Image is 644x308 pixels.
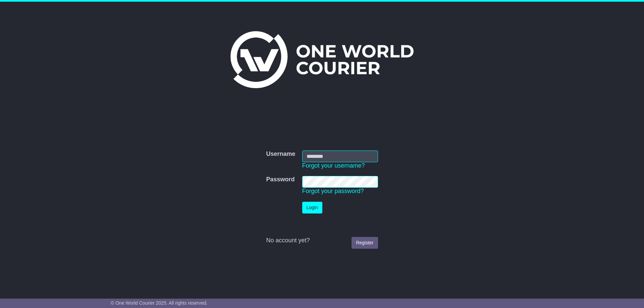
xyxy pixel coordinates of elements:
a: Register [352,237,378,249]
span: © One World Courier 2025. All rights reserved. [111,300,208,306]
img: One World [230,31,414,88]
label: Username [266,150,295,158]
div: No account yet? [266,237,378,244]
a: Forgot your password? [302,188,364,194]
label: Password [266,176,294,183]
button: Login [302,202,322,213]
a: Forgot your username? [302,162,365,169]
